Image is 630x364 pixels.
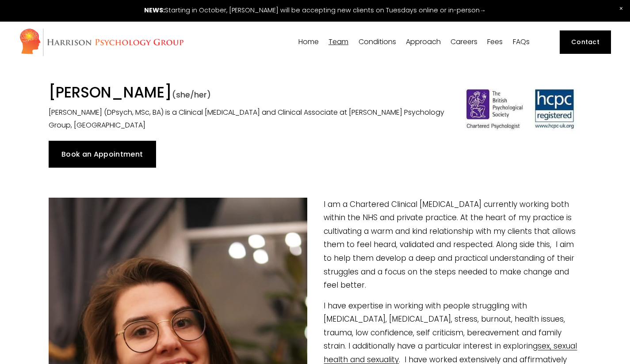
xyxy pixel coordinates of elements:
a: Careers [451,38,477,46]
a: Book an Appointment [49,141,156,167]
span: Approach [406,38,441,45]
h1: [PERSON_NAME] [49,83,445,104]
img: Harrison Psychology Group [19,28,184,56]
a: Home [298,38,319,46]
span: (she/her) [172,89,211,100]
a: folder dropdown [359,38,396,46]
span: Conditions [359,38,396,45]
a: Fees [487,38,503,46]
p: [PERSON_NAME] (DPsych, MSc, BA) is a Clinical [MEDICAL_DATA] and Clinical Associate at [PERSON_NA... [49,106,445,132]
a: folder dropdown [328,38,348,46]
span: Team [328,38,348,45]
p: I am a Chartered Clinical [MEDICAL_DATA] currently working both within the NHS and private practi... [49,198,582,292]
a: FAQs [513,38,530,46]
a: folder dropdown [406,38,441,46]
a: Contact [560,30,611,53]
